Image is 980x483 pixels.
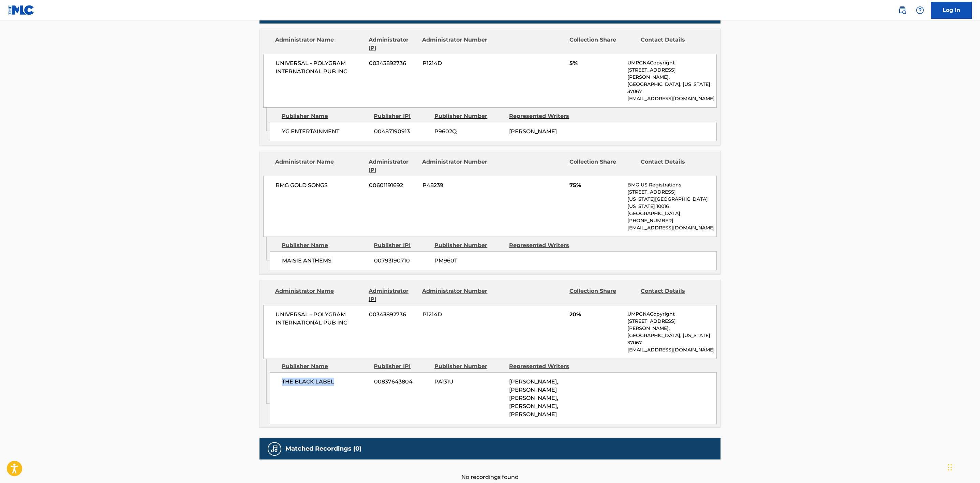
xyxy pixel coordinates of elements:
img: MLC Logo [8,5,34,15]
span: P48239 [422,181,489,190]
p: BMG US Registrations [627,181,716,188]
span: 75% [569,181,622,190]
div: Publisher IPI [374,112,429,120]
p: UMPGNACopyright [627,311,716,318]
div: Help [913,3,927,17]
div: Drag [948,457,952,478]
h5: Matched Recordings (0) [285,445,361,453]
div: Publisher Name [282,241,369,250]
div: Administrator IPI [369,158,417,174]
div: No recordings found [259,459,721,481]
span: 5% [569,59,622,67]
p: [STREET_ADDRESS][PERSON_NAME], [627,318,716,332]
div: Collection Share [569,287,636,303]
iframe: Chat Widget [946,450,980,483]
p: [US_STATE][GEOGRAPHIC_DATA][US_STATE] 10016 [627,196,716,210]
a: Log In [931,2,972,19]
div: Administrator Number [422,36,488,52]
span: P1214D [422,59,489,67]
span: [PERSON_NAME] [509,128,557,135]
span: UNIVERSAL - POLYGRAM INTERNATIONAL PUB INC [276,311,364,327]
p: [GEOGRAPHIC_DATA] [627,210,716,217]
span: 00793190710 [374,257,429,265]
div: Administrator Name [275,36,363,52]
span: 20% [569,311,622,319]
div: Administrator Name [275,287,363,303]
span: MAISIE ANTHEMS [282,257,369,265]
div: Publisher IPI [374,241,429,250]
p: UMPGNACopyright [627,59,716,66]
span: 00837643804 [374,378,429,386]
div: Collection Share [569,36,636,52]
span: PA131U [434,378,504,386]
span: PM960T [434,257,504,265]
span: P1214D [422,311,489,319]
div: Represented Writers [509,241,579,250]
div: Publisher Name [282,362,369,371]
div: Administrator IPI [369,36,417,52]
p: [PHONE_NUMBER] [627,217,716,224]
div: Publisher Number [434,362,504,371]
p: [EMAIL_ADDRESS][DOMAIN_NAME] [627,346,716,353]
div: Administrator Number [422,158,488,174]
div: Publisher IPI [374,362,429,371]
p: [STREET_ADDRESS] [627,188,716,196]
div: Contact Details [641,287,707,303]
span: P9602Q [434,127,504,136]
p: [GEOGRAPHIC_DATA], [US_STATE] 37067 [627,81,716,95]
span: 00343892736 [369,311,417,319]
div: Publisher Name [282,112,369,120]
div: Collection Share [569,158,636,174]
img: search [898,6,906,14]
div: Administrator Number [422,287,488,303]
div: Represented Writers [509,362,579,371]
span: BMG GOLD SONGS [276,181,364,190]
p: [EMAIL_ADDRESS][DOMAIN_NAME] [627,95,716,102]
p: [STREET_ADDRESS][PERSON_NAME], [627,66,716,81]
div: Publisher Number [434,241,504,250]
span: THE BLACK LABEL [282,378,369,386]
a: Public Search [895,3,909,17]
div: Represented Writers [509,112,579,120]
div: Administrator Name [275,158,363,174]
div: Contact Details [641,158,707,174]
span: [PERSON_NAME], [PERSON_NAME] [PERSON_NAME], [PERSON_NAME], [PERSON_NAME] [509,378,558,418]
span: 00487190913 [374,127,429,136]
div: Contact Details [641,36,707,52]
span: 00601191692 [369,181,417,190]
div: Administrator IPI [369,287,417,303]
span: UNIVERSAL - POLYGRAM INTERNATIONAL PUB INC [276,59,364,76]
img: help [916,6,924,14]
div: Publisher Number [434,112,504,120]
img: Matched Recordings [270,445,279,453]
span: YG ENTERTAINMENT [282,127,369,136]
span: 00343892736 [369,59,417,67]
p: [EMAIL_ADDRESS][DOMAIN_NAME] [627,224,716,231]
p: [GEOGRAPHIC_DATA], [US_STATE] 37067 [627,332,716,346]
